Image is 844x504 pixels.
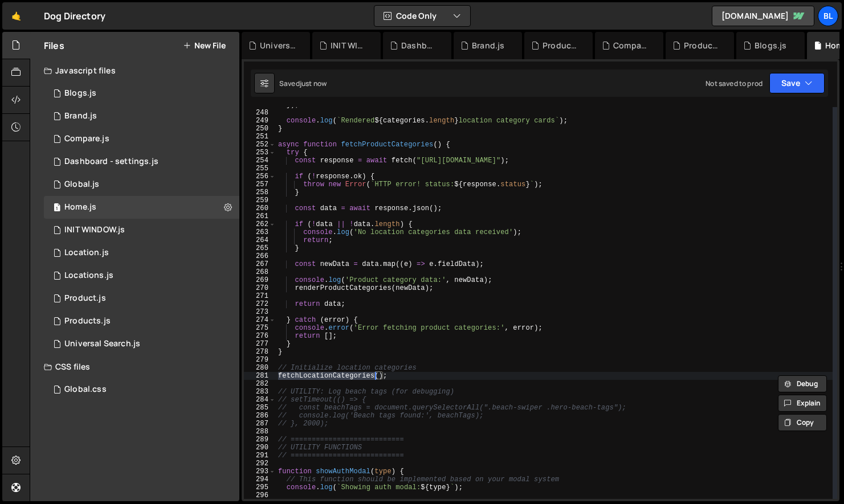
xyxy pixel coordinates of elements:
[818,6,838,26] a: Bl
[244,181,276,189] div: 257
[244,252,276,260] div: 266
[44,287,239,310] div: 16220/44393.js
[244,348,276,356] div: 278
[244,356,276,364] div: 279
[613,40,650,51] div: Compare.js
[244,452,276,460] div: 291
[64,339,140,349] div: Universal Search.js
[712,6,814,26] a: [DOMAIN_NAME]
[244,491,276,499] div: 296
[44,128,239,150] div: 16220/44328.js
[64,248,109,258] div: Location.js
[64,88,96,99] div: Blogs.js
[44,173,239,196] div: 16220/43681.js
[30,355,239,378] div: CSS files
[64,179,99,190] div: Global.js
[244,173,276,181] div: 256
[44,150,239,173] div: 16220/44476.js
[244,292,276,300] div: 271
[244,436,276,444] div: 289
[244,157,276,165] div: 254
[44,378,239,401] div: 16220/43682.css
[2,2,30,30] a: 🤙
[64,134,109,144] div: Compare.js
[244,332,276,340] div: 276
[44,82,239,105] div: 16220/44321.js
[244,388,276,396] div: 283
[778,414,827,431] button: Copy
[244,212,276,220] div: 261
[755,40,786,51] div: Blogs.js
[300,79,327,88] div: just now
[44,219,239,241] div: 16220/44477.js
[244,196,276,204] div: 259
[244,308,276,316] div: 273
[244,340,276,348] div: 277
[244,244,276,252] div: 265
[331,40,367,51] div: INIT WINDOW.js
[64,316,111,326] div: Products.js
[64,225,125,235] div: INIT WINDOW.js
[401,40,438,51] div: Dashboard - settings.js
[30,59,239,82] div: Javascript files
[64,111,97,121] div: Brand.js
[244,109,276,117] div: 248
[244,468,276,476] div: 293
[244,228,276,236] div: 263
[244,189,276,196] div: 258
[244,420,276,428] div: 287
[374,6,470,26] button: Code Only
[244,460,276,468] div: 292
[244,364,276,372] div: 280
[64,384,107,395] div: Global.css
[244,125,276,133] div: 250
[244,268,276,276] div: 268
[183,41,226,50] button: New File
[244,380,276,388] div: 282
[244,117,276,125] div: 249
[244,260,276,268] div: 267
[244,133,276,141] div: 251
[244,141,276,149] div: 252
[706,79,763,88] div: Not saved to prod
[64,293,106,304] div: Product.js
[260,40,296,51] div: Universal Search.js
[244,404,276,412] div: 285
[778,375,827,392] button: Debug
[44,196,239,219] div: 16220/44319.js
[279,79,327,88] div: Saved
[244,396,276,404] div: 284
[44,264,239,287] div: 16220/43680.js
[44,39,64,52] h2: Files
[244,276,276,284] div: 269
[778,395,827,412] button: Explain
[44,310,239,333] div: 16220/44324.js
[244,476,276,483] div: 294
[54,204,60,213] span: 1
[244,316,276,324] div: 274
[244,149,276,157] div: 253
[64,157,158,167] div: Dashboard - settings.js
[244,412,276,420] div: 286
[769,73,825,93] button: Save
[244,372,276,380] div: 281
[244,324,276,332] div: 275
[244,444,276,452] div: 290
[244,204,276,212] div: 260
[44,333,239,355] div: 16220/45124.js
[543,40,579,51] div: Product.js
[244,428,276,436] div: 288
[244,284,276,292] div: 270
[472,40,504,51] div: Brand.js
[244,236,276,244] div: 264
[44,9,105,23] div: Dog Directory
[244,220,276,228] div: 262
[44,105,239,128] div: 16220/44394.js
[64,202,96,212] div: Home.js
[244,300,276,308] div: 272
[244,483,276,491] div: 295
[44,241,239,264] : 16220/43679.js
[244,165,276,173] div: 255
[64,271,113,281] div: Locations.js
